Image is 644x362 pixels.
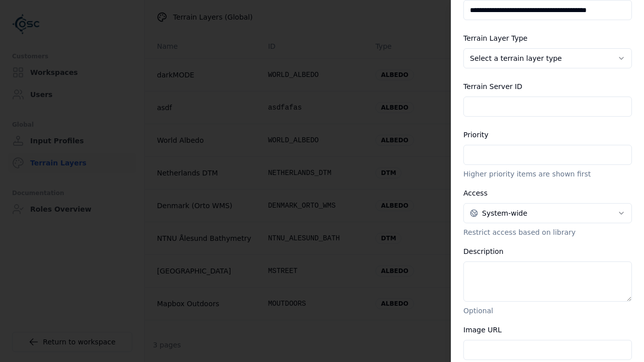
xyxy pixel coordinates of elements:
[463,131,489,139] label: Priority
[463,34,527,42] label: Terrain Layer Type
[463,189,488,197] label: Access
[463,306,632,316] p: Optional
[463,227,632,237] p: Restrict access based on library
[463,247,504,255] label: Description
[463,82,522,90] label: Terrain Server ID
[463,326,502,334] label: Image URL
[463,169,632,179] p: Higher priority items are shown first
